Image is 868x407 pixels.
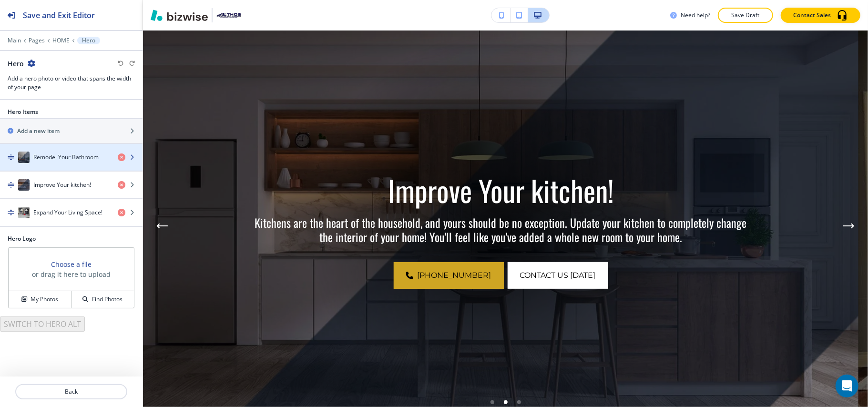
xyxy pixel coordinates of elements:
[8,247,135,309] div: Choose a fileor drag it here to uploadMy PhotosFind Photos
[730,11,761,20] p: Save Draft
[33,208,102,217] h4: Expand Your Living Space!
[8,182,14,188] img: Drag
[718,8,773,23] button: Save Draft
[8,108,38,116] h2: Hero Items
[77,37,100,44] button: Hero
[23,10,95,21] h2: Save and Exit Editor
[508,262,608,289] button: contact us [DATE]
[781,8,860,23] button: Contact Sales
[15,384,127,399] button: Back
[33,181,91,189] h4: Improve Your kitchen!
[92,295,123,304] h4: Find Photos
[151,10,208,21] img: Bizwise Logo
[793,11,831,20] p: Contact Sales
[255,173,747,207] p: Improve Your kitchen!
[418,270,491,281] span: [PHONE_NUMBER]
[71,291,134,308] button: Find Photos
[17,127,60,135] h2: Add a new item
[836,375,858,397] div: Open Intercom Messenger
[153,216,172,235] button: Previous Hero Image
[31,295,58,304] h4: My Photos
[8,234,135,243] h2: Hero Logo
[8,74,135,92] h3: Add a hero photo or video that spans the width of your page
[51,259,92,269] button: Choose a file
[394,262,504,289] a: [PHONE_NUMBER]
[33,153,99,162] h4: Remodel Your Bathroom
[52,37,70,44] button: HOME
[8,154,14,161] img: Drag
[16,387,126,396] p: Back
[153,216,172,235] div: Previous Slide
[8,37,21,44] button: Main
[32,269,111,279] h3: or drag it here to upload
[9,291,71,308] button: My Photos
[216,12,242,19] img: Your Logo
[681,11,710,20] h3: Need help?
[839,216,858,235] button: Next Hero Image
[29,37,45,44] button: Pages
[8,59,24,69] h2: Hero
[8,209,14,216] img: Drag
[255,215,747,244] p: Kitchens are the heart of the household, and yours should be no exception. Update your kitchen to...
[839,216,858,235] div: Next Slide
[82,37,95,44] p: Hero
[520,270,596,281] span: contact us [DATE]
